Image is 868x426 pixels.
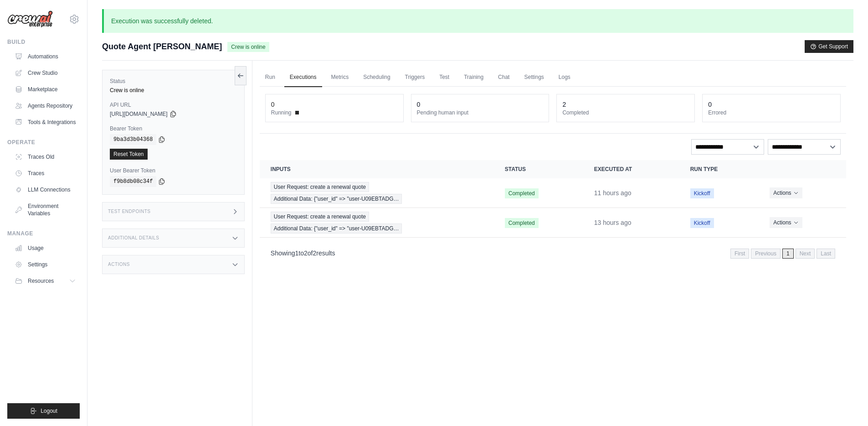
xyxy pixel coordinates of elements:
a: Run [260,68,281,87]
p: Showing to of results [271,249,335,258]
a: Traces Old [11,150,80,164]
a: View execution details for User Request [271,182,483,204]
a: Metrics [326,68,354,87]
a: Marketplace [11,82,80,97]
label: User Bearer Token [110,167,237,174]
span: Logout [41,407,57,415]
th: Run Type [679,160,759,178]
span: [URL][DOMAIN_NAME] [110,110,168,118]
span: User Request: create a renewal quote [271,182,369,192]
a: View execution details for User Request [271,212,483,234]
h3: Additional Details [108,235,159,241]
a: Usage [11,241,80,255]
dt: Errored [708,109,835,116]
span: Kickoff [690,218,714,228]
button: Actions for execution [770,187,802,198]
a: Chat [493,68,515,87]
button: Get Support [805,40,853,53]
code: f9b8db08c34f [110,176,156,187]
div: 2 [562,100,566,109]
nav: Pagination [260,241,846,265]
span: Completed [505,218,539,228]
span: Crew is online [227,42,269,52]
a: Crew Studio [11,66,80,80]
th: Inputs [260,160,494,178]
th: Executed at [583,160,679,178]
label: Status [110,78,237,85]
span: 2 [304,249,308,257]
div: Build [7,38,80,46]
a: Tools & Integrations [11,115,80,130]
span: Resources [28,277,54,285]
code: 9ba3d3b04368 [110,134,156,145]
a: Agents Repository [11,99,80,113]
span: Additional Data: {"user_id" => "user-U09EBTADG… [271,194,402,204]
div: Operate [7,139,80,146]
a: Triggers [400,68,431,87]
span: Quote Agent [PERSON_NAME] [102,40,222,53]
span: Running [271,109,292,116]
a: Environment Variables [11,199,80,221]
span: Additional Data: {"user_id" => "user-U09EBTADG… [271,223,402,234]
th: Status [494,160,583,178]
a: Settings [519,68,549,87]
span: First [730,249,749,259]
a: Automations [11,49,80,64]
h3: Actions [108,262,130,267]
div: 0 [417,100,421,109]
button: Actions for execution [770,217,802,228]
div: 0 [271,100,275,109]
h3: Test Endpoints [108,209,151,214]
a: Scheduling [358,68,395,87]
section: Crew executions table [260,160,846,265]
dt: Pending human input [417,109,544,116]
span: User Request: create a renewal quote [271,212,369,222]
label: API URL [110,101,237,109]
button: Logout [7,403,80,419]
a: Test [434,68,455,87]
time: September 25, 2025 at 12:14 PDT [594,219,632,226]
span: Previous [751,249,781,259]
span: Next [796,249,815,259]
a: Training [458,68,489,87]
span: Completed [505,188,539,198]
span: 2 [313,249,316,257]
span: 1 [782,249,794,259]
button: Resources [11,274,80,288]
div: Crew is online [110,87,237,94]
dt: Completed [562,109,689,116]
a: Traces [11,166,80,181]
div: Manage [7,230,80,237]
a: Reset Token [110,149,148,160]
p: Execution was successfully deleted. [102,9,853,33]
time: September 25, 2025 at 14:14 PDT [594,189,632,197]
a: LLM Connections [11,182,80,197]
a: Executions [284,68,322,87]
nav: Pagination [730,249,835,259]
div: 0 [708,100,712,109]
a: Logs [553,68,576,87]
label: Bearer Token [110,125,237,132]
img: Logo [7,10,53,28]
span: 1 [295,249,299,257]
span: Kickoff [690,188,714,198]
span: Last [817,249,835,259]
a: Settings [11,257,80,272]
